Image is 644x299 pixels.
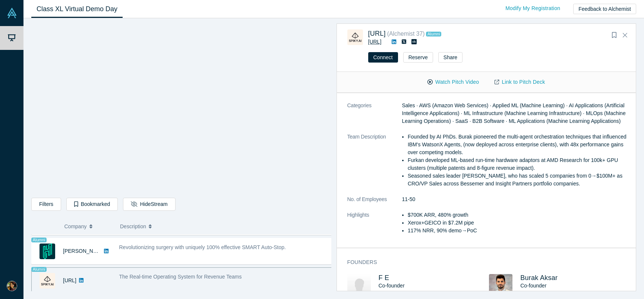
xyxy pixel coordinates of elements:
dt: Highlights [347,211,402,242]
li: $700K ARR, 480% growth [408,211,631,219]
button: Share [438,52,463,63]
button: Bookmark [609,30,619,41]
button: Watch Pitch Video [420,76,487,89]
img: F E's Profile Image [347,274,371,296]
span: Co-founder [379,283,405,289]
dd: 11-50 [402,195,631,203]
span: Alumni [31,238,47,242]
button: Connect [368,52,398,63]
button: Company [64,219,113,234]
a: [URL] [368,39,382,45]
a: [PERSON_NAME] Surgical [63,248,126,254]
span: The Real-time Operating System for Revenue Teams [119,274,242,280]
li: Furkan developed ML-based run-time hardware adaptors at AMD Research for 100k+ GPU clusters (mult... [408,156,631,172]
span: Co-founder [520,283,546,289]
span: Alumni [31,267,47,272]
img: Spiky.ai's Logo [347,29,363,45]
h3: Founders [347,258,621,266]
dt: Categories [347,102,402,133]
small: ( Alchemist 37 ) [387,31,425,37]
a: [URL] [368,30,386,37]
a: Burak Aksar [520,274,558,281]
span: Sales · AWS (Amazon Web Services) · Applied ML (Machine Learning) · AI Applications (Artificial I... [402,102,626,124]
img: Hubly Surgical's Logo [40,244,55,259]
button: Close [619,29,631,41]
button: Feedback to Alchemist [573,4,636,14]
img: Kathy Le's Account [7,281,17,291]
a: F E [379,274,389,281]
img: Spiky.ai's Logo [40,273,55,289]
button: Description [120,219,326,234]
button: Filters [31,198,61,211]
dt: No. of Employees [347,195,402,211]
a: Class XL Virtual Demo Day [31,0,123,18]
li: Xerox+GEICO in $7.2M pipe [408,219,631,227]
a: Link to Pitch Deck [487,76,553,89]
span: Description [120,219,146,234]
button: Bookmarked [66,198,118,211]
a: Modify My Registration [498,2,568,15]
button: HideStream [123,198,175,211]
span: Alumni [426,32,441,36]
img: Alchemist Vault Logo [7,8,17,18]
span: Company [64,219,87,234]
li: 117% NRR, 90% demo→PoC [408,227,631,235]
span: Revolutionizing surgery with uniquely 100% effective SMART Auto-Stop. [119,244,286,250]
a: [URL] [63,277,76,283]
img: Burak Aksar's Profile Image [489,274,512,296]
button: Reserve [403,52,433,63]
li: Founded by AI PhDs. Burak pioneered the multi-agent orchestration techniques that influenced IBM'... [408,133,631,156]
dt: Incorporated in [347,86,402,102]
dt: Team Description [347,133,402,195]
li: Seasoned sales leader [PERSON_NAME], who has scaled 5 companies from 0→$100M+ as CRO/VP Sales acr... [408,172,631,188]
iframe: Alchemist Class XL Demo Day: Vault [32,24,331,192]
